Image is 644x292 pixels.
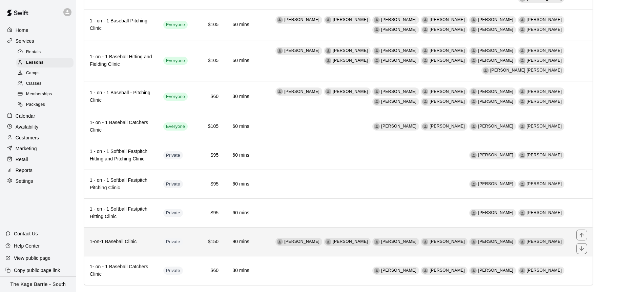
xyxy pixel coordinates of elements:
div: Dan Hodgins [519,89,525,95]
div: This service is hidden, and can only be accessed via a direct link [163,238,183,246]
span: Everyone [163,94,188,100]
div: Dave Maxamenko [277,89,283,95]
div: Brittani Goettsch [471,152,477,158]
h6: 60 mins [229,123,249,130]
span: [PERSON_NAME] [430,17,465,22]
span: Private [163,268,183,274]
h6: $60 [199,267,219,274]
span: [PERSON_NAME] [527,239,562,244]
a: Rentals [16,47,76,57]
div: J.D. McGivern [471,17,477,23]
span: Packages [26,101,45,108]
a: Classes [16,79,76,89]
h6: $95 [199,180,219,188]
div: Zach Biery [422,17,428,23]
span: [PERSON_NAME] [527,210,562,215]
div: Dan Hodgins [374,239,380,245]
a: Customers [5,133,71,143]
div: Murray Roach [519,181,525,187]
div: Murray Roach [374,27,380,33]
a: Settings [5,176,71,186]
div: Dave Maxamenko [374,268,380,274]
h6: 1- on - 1 Baseball Hitting and Fielding Clinic [90,53,152,68]
span: [PERSON_NAME] [333,48,368,53]
span: [PERSON_NAME] [430,99,465,104]
div: JJ Rutherford [519,99,525,105]
span: [PERSON_NAME] [381,17,416,22]
div: Dave Maxamenko [277,17,283,23]
h6: 1 - on - 1 Softball Fastpitch Hitting Clinic [90,206,152,220]
span: [PERSON_NAME] [478,153,513,157]
a: Reports [5,165,71,175]
h6: 1-on-1 Baseball Clinic [90,238,152,246]
span: [PERSON_NAME] [333,239,368,244]
h6: $105 [199,21,219,28]
div: JJ Rutherford [519,27,525,33]
h6: 60 mins [229,57,249,64]
span: [PERSON_NAME] [478,268,513,273]
h6: 1- on - 1 Baseball Catchers Clinic [90,263,152,278]
div: Tiago Cavallo [471,99,477,105]
span: [PERSON_NAME] [430,27,465,32]
div: Zach Biery [374,123,380,130]
h6: 1 - on - 1 Softball Fastpitch Pitching Clinic [90,177,152,192]
p: Marketing [16,145,37,152]
div: This service is visible to all of your customers [163,122,188,131]
span: [PERSON_NAME] [478,58,513,63]
div: Marcus Knecht [519,58,525,64]
span: [PERSON_NAME] [381,268,416,273]
a: Home [5,25,71,35]
div: Zach Owen [325,17,331,23]
div: Packages [16,100,74,110]
span: Private [163,210,183,216]
div: Dan Hodgins [422,268,428,274]
div: This service is hidden, and can only be accessed via a direct link [163,209,183,217]
span: [PERSON_NAME] [527,27,562,32]
div: Camps [16,69,74,78]
h6: 1- on - 1 Baseball Catchers Clinic [90,119,152,134]
span: [PERSON_NAME] [381,124,416,129]
span: [PERSON_NAME] [333,17,368,22]
p: Home [16,27,28,34]
h6: 60 mins [229,21,249,28]
div: Cole White [325,58,331,64]
p: Customers [16,134,39,141]
p: Availability [16,123,39,130]
span: [PERSON_NAME] [527,99,562,104]
h6: 60 mins [229,180,249,188]
a: Marketing [5,143,71,154]
span: [PERSON_NAME] [333,89,368,94]
span: Everyone [163,58,188,64]
span: [PERSON_NAME] [430,58,465,63]
div: Rentals [16,47,74,57]
a: Camps [16,68,76,79]
span: [PERSON_NAME] [381,48,416,53]
div: Murray Roach [519,48,525,54]
span: [PERSON_NAME] [381,58,416,63]
p: The Kage Barrie - South [11,281,66,288]
div: Zach Owen [325,48,331,54]
span: Everyone [163,123,188,130]
h6: $105 [199,57,219,64]
span: [PERSON_NAME] [284,17,319,22]
span: [PERSON_NAME] [527,58,562,63]
span: Memberships [26,91,52,98]
p: Retail [16,156,28,163]
span: [PERSON_NAME] [333,58,368,63]
div: Dan Hodgins [519,17,525,23]
span: Everyone [163,22,188,28]
h6: 1 - on - 1 Baseball Pitching Clinic [90,17,152,32]
button: move item down [576,243,587,254]
p: Reports [16,167,33,174]
div: Dave Maxamenko [277,239,283,245]
div: Dionysius Chialtas [519,123,525,130]
div: Cooper Tomkinson [483,67,489,74]
span: [PERSON_NAME] [430,89,465,94]
span: [PERSON_NAME] [527,153,562,157]
span: [PERSON_NAME] [PERSON_NAME] [490,68,562,73]
span: [PERSON_NAME] [430,48,465,53]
